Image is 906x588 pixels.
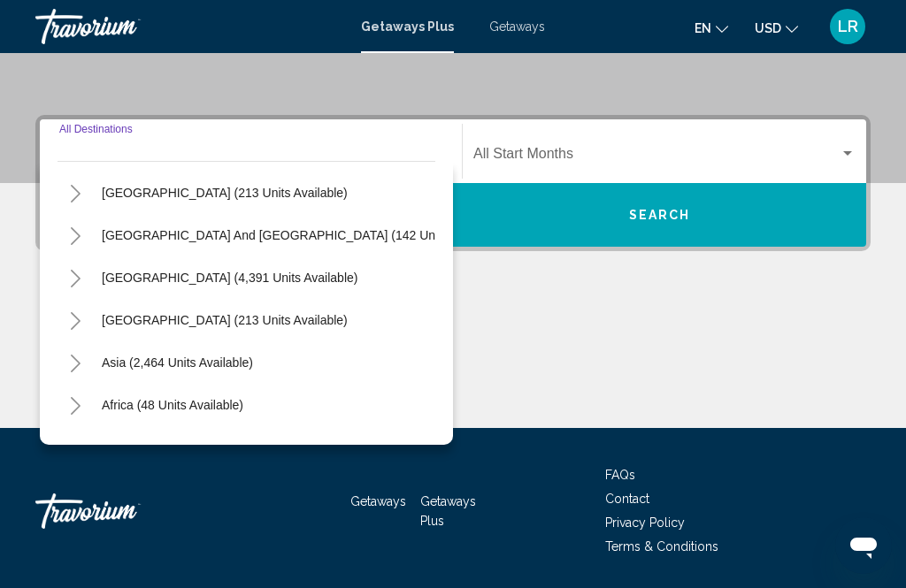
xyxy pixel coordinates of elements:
[605,492,649,506] a: Contact
[350,494,406,508] a: Getaways
[361,19,454,34] a: Getaways Plus
[35,9,343,44] a: Travorium
[102,271,357,285] span: [GEOGRAPHIC_DATA] (4,391 units available)
[825,8,871,45] button: User Menu
[755,21,781,35] span: USD
[93,215,513,256] button: [GEOGRAPHIC_DATA] and [GEOGRAPHIC_DATA] (142 units available)
[58,218,93,253] button: Toggle South Pacific and Oceania (142 units available)
[695,15,728,41] button: Change language
[93,257,366,298] button: [GEOGRAPHIC_DATA] (4,391 units available)
[102,186,348,200] span: [GEOGRAPHIC_DATA] (213 units available)
[102,228,504,242] span: [GEOGRAPHIC_DATA] and [GEOGRAPHIC_DATA] (142 units available)
[629,209,691,223] span: Search
[605,468,635,482] a: FAQs
[58,387,93,423] button: Toggle Africa (48 units available)
[93,172,357,213] button: [GEOGRAPHIC_DATA] (213 units available)
[58,302,93,338] button: Toggle Central America (213 units available)
[695,21,711,35] span: en
[605,515,685,530] a: Privacy Policy
[93,300,357,340] button: [GEOGRAPHIC_DATA] (213 units available)
[58,260,93,295] button: Toggle South America (4,391 units available)
[93,342,262,383] button: Asia (2,464 units available)
[40,119,866,247] div: Search widget
[835,517,892,574] iframe: Button to launch messaging window
[605,539,718,554] a: Terms & Conditions
[93,427,357,468] button: [GEOGRAPHIC_DATA] (418 units available)
[58,175,93,210] button: Toggle Australia (213 units available)
[58,345,93,380] button: Toggle Asia (2,464 units available)
[102,313,348,327] span: [GEOGRAPHIC_DATA] (213 units available)
[838,18,858,35] span: LR
[58,430,93,465] button: Toggle Middle East (418 units available)
[102,398,243,412] span: Africa (48 units available)
[489,19,545,34] a: Getaways
[420,494,476,528] a: Getaways Plus
[102,355,253,370] span: Asia (2,464 units available)
[755,15,798,41] button: Change currency
[35,485,212,538] a: Travorium
[453,183,866,247] button: Search
[93,385,252,425] button: Africa (48 units available)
